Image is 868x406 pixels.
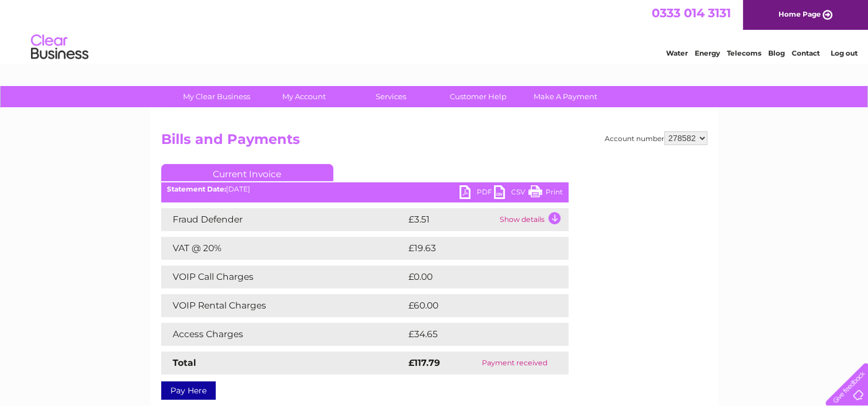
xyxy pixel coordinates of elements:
[406,266,542,288] td: £0.00
[344,86,438,107] a: Services
[161,185,569,193] div: [DATE]
[161,164,333,181] a: Current Invoice
[173,357,196,368] strong: Total
[431,86,526,107] a: Customer Help
[161,266,406,288] td: VOIP Call Charges
[161,323,406,346] td: Access Charges
[497,208,569,231] td: Show details
[164,6,706,56] div: Clear Business is a trading name of Verastar Limited (registered in [GEOGRAPHIC_DATA] No. 3667643...
[605,131,707,145] div: Account number
[161,208,406,231] td: Fraud Defender
[406,237,544,260] td: £19.63
[406,208,497,231] td: £3.51
[406,323,546,346] td: £34.65
[161,237,406,260] td: VAT @ 20%
[830,49,857,57] a: Log out
[518,86,613,107] a: Make A Payment
[408,357,440,368] strong: £117.79
[30,30,89,65] img: logo.png
[652,6,731,20] a: 0333 014 3131
[169,86,264,107] a: My Clear Business
[528,185,563,202] a: Print
[792,49,820,57] a: Contact
[768,49,785,57] a: Blog
[461,352,568,374] td: Payment received
[406,294,546,317] td: £60.00
[161,131,707,153] h2: Bills and Payments
[460,185,494,202] a: PDF
[256,86,351,107] a: My Account
[161,294,406,317] td: VOIP Rental Charges
[161,381,216,400] a: Pay Here
[167,185,226,193] b: Statement Date:
[695,49,720,57] a: Energy
[666,49,688,57] a: Water
[727,49,761,57] a: Telecoms
[494,185,528,202] a: CSV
